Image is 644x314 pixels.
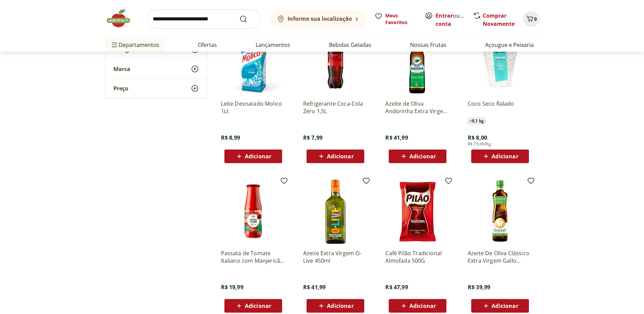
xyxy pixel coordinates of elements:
[468,141,491,147] span: R$ 79,99/Kg
[269,10,366,29] button: Informe sua localização
[221,283,243,291] span: R$ 19,99
[105,79,207,98] button: Preço
[389,299,446,313] button: Adicionar
[327,154,353,159] span: Adicionar
[307,150,364,163] button: Adicionar
[436,12,473,28] a: Criar conta
[389,150,446,163] button: Adicionar
[436,12,466,28] span: ou
[303,134,323,141] span: R$ 7,99
[409,303,436,309] span: Adicionar
[327,303,353,309] span: Adicionar
[113,85,128,92] span: Preço
[492,154,518,159] span: Adicionar
[239,15,256,23] button: Submit Search
[409,154,436,159] span: Adicionar
[523,11,539,27] button: Carrinho
[110,37,159,53] span: Departamentos
[303,100,368,115] a: Refrigerante Coca-Cola Zero 1,5L
[492,303,518,309] span: Adicionar
[221,134,240,141] span: R$ 8,99
[221,100,286,115] a: Leite Desnatado Molico 1Lt
[485,41,534,49] a: Açougue e Peixaria
[468,100,532,115] a: Coco Seco Ralado
[245,303,271,309] span: Adicionar
[468,30,532,94] img: Coco Seco Ralado
[307,299,364,313] button: Adicionar
[110,37,118,53] button: Menu
[410,41,446,49] a: Nossas Frutas
[385,100,450,115] a: Azeite de Oliva Andorinha Extra Virgem 500ml
[385,134,408,141] span: R$ 41,99
[198,41,217,49] a: Ofertas
[385,283,408,291] span: R$ 47,99
[224,150,282,163] button: Adicionar
[221,249,286,264] a: Passata de Tomate Italiano com Manjericão Natural da Terra 680g
[385,179,450,244] img: Café Pilão Tradicional Almofada 500G
[374,12,417,26] a: Meus Favoritos
[147,10,261,29] input: search
[303,30,368,94] img: Refrigerante Coca-Cola Zero 1,5L
[385,12,417,26] span: Meus Favoritos
[468,249,532,264] a: Azeite De Oliva Clássico Extra Virgem Gallo 500Ml
[303,283,326,291] span: R$ 41,99
[224,299,282,313] button: Adicionar
[303,249,368,264] a: Azeite Extra Virgem O-Live 450ml
[329,41,371,49] a: Bebidas Geladas
[468,134,487,141] span: R$ 8,00
[534,16,537,22] span: 0
[385,249,450,264] a: Café Pilão Tradicional Almofada 500G
[436,12,453,19] a: Entrar
[113,66,130,72] span: Marca
[471,150,529,163] button: Adicionar
[468,118,485,124] span: ~ 0,1 kg
[483,12,515,28] a: Comprar Novamente
[256,41,290,49] a: Lançamentos
[105,8,139,29] img: Hortifruti
[245,154,271,159] span: Adicionar
[288,15,352,22] b: Informe sua localização
[468,283,490,291] span: R$ 39,99
[468,179,532,244] img: Azeite De Oliva Clássico Extra Virgem Gallo 500Ml
[221,30,286,94] img: Leite Desnatado Molico 1Lt
[303,179,368,244] img: Azeite Extra Virgem O-Live 450ml
[221,179,286,244] img: Passata de Tomate Italiano com Manjericão Natural da Terra 680g
[385,30,450,94] img: Azeite de Oliva Andorinha Extra Virgem 500ml
[105,59,207,78] button: Marca
[471,299,529,313] button: Adicionar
